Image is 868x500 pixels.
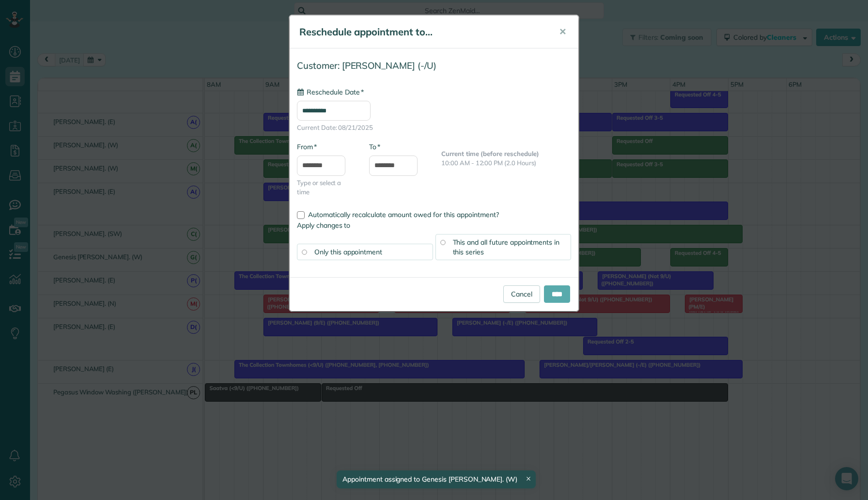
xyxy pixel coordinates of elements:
[302,250,307,254] input: Only this appointment
[299,25,545,39] h5: Reschedule appointment to...
[453,238,560,256] span: This and all future appointments in this series
[297,123,571,132] span: Current Date: 08/21/2025
[441,158,571,168] p: 10:00 AM - 12:00 PM (2.0 Hours)
[297,220,571,230] label: Apply changes to
[441,150,539,157] b: Current time (before reschedule)
[297,142,317,152] label: From
[369,142,380,152] label: To
[297,61,571,71] h4: Customer: [PERSON_NAME] (-/U)
[297,178,355,197] span: Type or select a time
[314,248,382,256] span: Only this appointment
[440,240,445,245] input: This and all future appointments in this series
[559,26,566,37] span: ✕
[337,470,536,488] div: Appointment assigned to Genesis [PERSON_NAME]. (W)
[297,87,364,97] label: Reschedule Date
[503,285,540,303] a: Cancel
[308,210,499,219] span: Automatically recalculate amount owed for this appointment?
